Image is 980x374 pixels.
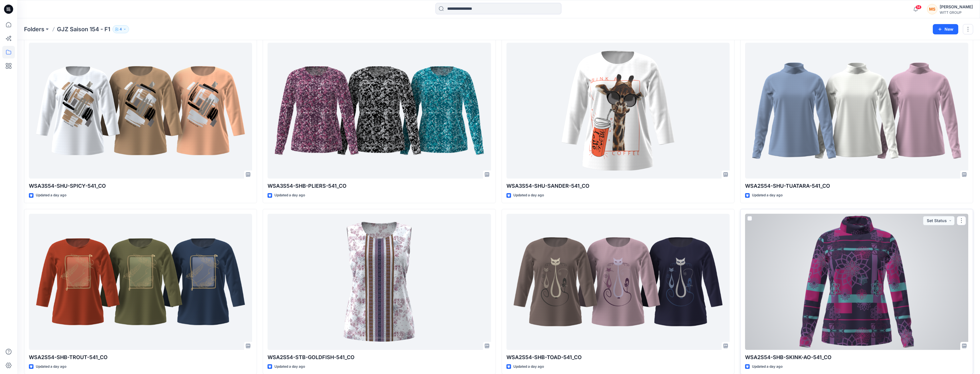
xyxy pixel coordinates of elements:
[513,364,544,370] p: Updated a day ago
[752,364,783,370] p: Updated a day ago
[745,214,968,350] a: WSA2S54-SHB-SKINK-AO-541_CO
[112,25,129,33] button: 4
[915,5,922,9] span: 14
[745,43,968,179] a: WSA2S54-SHU-TUATARA-541_CO
[29,182,252,190] p: WSA3S54-SHU-SPICY-541_CO
[506,43,730,179] a: WSA3S54-SHU-SANDER-541_CO
[506,353,730,361] p: WSA2S54-SHB-TOAD-541_CO
[36,364,66,370] p: Updated a day ago
[268,182,491,190] p: WSA3S54-SHB-PLIERS-541_CO
[24,25,44,33] a: Folders
[268,353,491,361] p: WSA2S54-STB-GOLDFISH-541_CO
[29,43,252,179] a: WSA3S54-SHU-SPICY-541_CO
[29,353,252,361] p: WSA2S54-SHB-TROUT-541_CO
[940,3,973,10] div: [PERSON_NAME]
[274,192,305,198] p: Updated a day ago
[120,26,122,32] p: 4
[745,353,968,361] p: WSA2S54-SHB-SKINK-AO-541_CO
[29,214,252,350] a: WSA2S54-SHB-TROUT-541_CO
[745,182,968,190] p: WSA2S54-SHU-TUATARA-541_CO
[274,364,305,370] p: Updated a day ago
[268,214,491,350] a: WSA2S54-STB-GOLDFISH-541_CO
[927,4,937,14] div: MS
[506,182,730,190] p: WSA3S54-SHU-SANDER-541_CO
[933,24,958,34] button: New
[752,192,783,198] p: Updated a day ago
[506,214,730,350] a: WSA2S54-SHB-TOAD-541_CO
[268,43,491,179] a: WSA3S54-SHB-PLIERS-541_CO
[513,192,544,198] p: Updated a day ago
[36,192,66,198] p: Updated a day ago
[940,10,973,15] div: WITT GROUP
[57,25,110,33] p: GJZ Saison 154 - F1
